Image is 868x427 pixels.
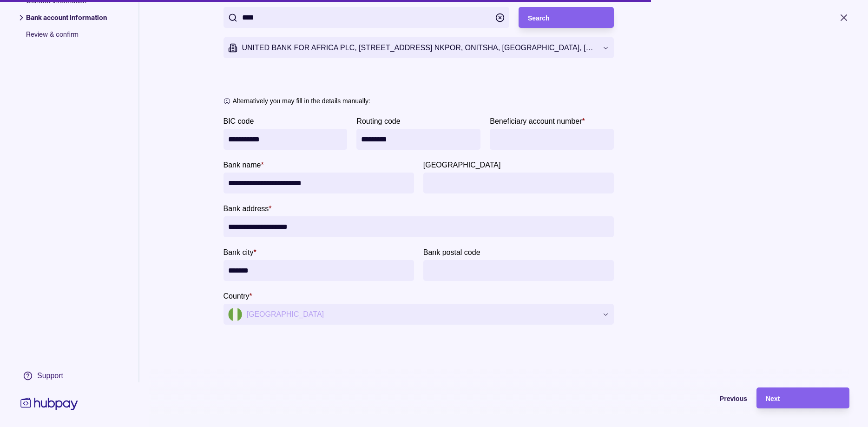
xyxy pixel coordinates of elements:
[423,248,480,256] p: Bank postal code
[233,96,370,106] p: Alternatively you may fill in the details manually:
[37,371,63,381] div: Support
[224,161,261,169] p: Bank name
[654,387,747,408] button: Previous
[228,129,343,150] input: BIC code
[428,173,609,193] input: Bank province
[19,366,80,386] a: Support
[26,13,107,30] span: Bank account information
[519,7,614,28] button: Search
[224,248,254,256] p: Bank city
[224,159,264,170] label: Bank name
[361,129,476,150] input: Routing code
[224,247,256,258] label: Bank city
[228,173,409,193] input: bankName
[228,216,610,237] input: Bank address
[224,203,272,214] label: Bank address
[720,395,747,402] span: Previous
[528,14,550,22] span: Search
[242,7,491,28] input: Search bank
[224,292,250,300] p: Country
[224,115,254,127] label: BIC code
[356,115,400,127] label: Routing code
[766,395,780,402] span: Next
[423,161,501,169] p: [GEOGRAPHIC_DATA]
[490,117,582,125] p: Beneficiary account number
[827,7,861,28] button: Close
[224,290,252,301] label: Country
[756,387,849,408] button: Next
[224,117,254,125] p: BIC code
[423,247,480,258] label: Bank postal code
[423,159,501,170] label: Bank province
[490,115,585,127] label: Beneficiary account number
[494,129,609,150] input: Beneficiary account number
[224,205,269,213] p: Bank address
[428,260,609,281] input: Bank postal code
[356,117,400,125] p: Routing code
[228,260,409,281] input: Bank city
[26,30,107,47] span: Review & confirm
